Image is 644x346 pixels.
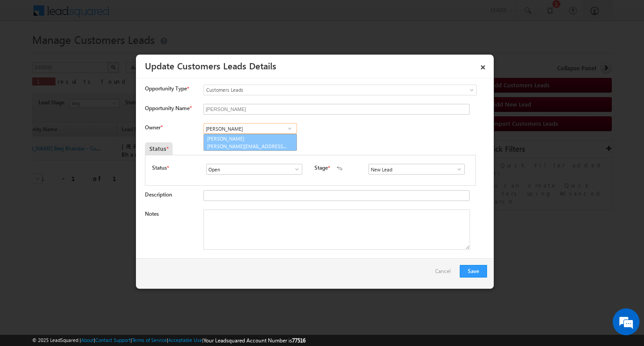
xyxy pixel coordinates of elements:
a: About [81,337,94,343]
label: Status [152,164,167,172]
span: Opportunity Type [145,85,187,93]
a: Customers Leads [203,85,477,95]
div: Minimize live chat window [147,4,168,26]
a: Show All Items [289,165,300,174]
a: Update Customers Leads Details [145,59,276,72]
a: Terms of Service [132,337,167,343]
a: [PERSON_NAME] [203,134,297,151]
a: × [475,58,491,73]
span: 77516 [292,337,305,344]
span: Customers Leads [204,86,440,94]
a: Acceptable Use [168,337,202,343]
div: Status [145,142,173,155]
textarea: Type your message and hit 'Enter' [12,83,163,268]
input: Type to Search [206,164,302,175]
span: © 2025 LeadSquared | | | | | [32,336,305,345]
a: Contact Support [95,337,131,343]
a: Show All Items [284,124,295,133]
span: [PERSON_NAME][EMAIL_ADDRESS][DOMAIN_NAME] [207,143,288,150]
label: Notes [145,210,159,217]
input: Type to Search [369,164,465,175]
button: Save [460,265,487,278]
span: Your Leadsquared Account Number is [203,337,305,344]
em: Start Chat [122,276,162,288]
label: Owner [145,124,162,131]
a: Show All Items [451,165,462,174]
div: Chat with us now [47,47,150,59]
input: Type to Search [203,123,297,134]
img: d_60004797649_company_0_60004797649 [15,47,38,59]
label: Opportunity Name [145,105,191,111]
label: Stage [314,164,328,172]
a: Cancel [435,265,455,282]
label: Description [145,191,172,198]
